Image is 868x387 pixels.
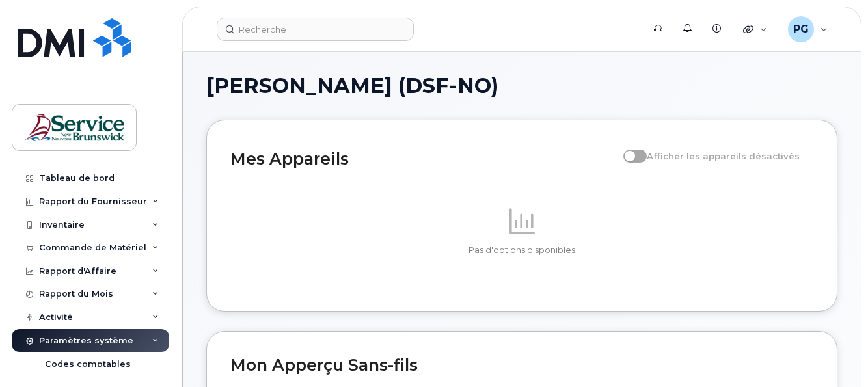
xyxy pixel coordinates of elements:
[647,151,800,161] span: Afficher les appareils désactivés
[206,76,498,96] span: [PERSON_NAME] (DSF-NO)
[230,245,813,256] p: Pas d'options disponibles
[623,144,634,154] input: Afficher les appareils désactivés
[230,355,813,375] h2: Mon Apperçu Sans-fils
[230,149,617,168] h2: Mes Appareils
